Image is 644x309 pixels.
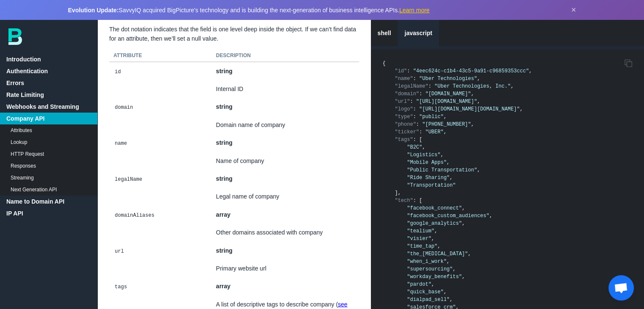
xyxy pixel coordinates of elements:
span: "pardot" [407,281,431,287]
code: domainAliases [113,211,156,220]
span: , [444,289,447,295]
td: Other domains associated with company [212,223,359,241]
span: "id" [395,68,407,74]
span: "supersourcing" [407,266,453,272]
span: "[PHONE_NUMBER]" [422,121,471,127]
span: , [447,160,450,166]
span: "workday_benefits" [407,274,462,280]
span: "time_tap" [407,243,437,249]
span: "tags" [395,137,413,143]
code: legalName [113,175,144,184]
span: , [440,152,443,158]
span: [ [419,137,422,143]
span: "Ride Sharing" [407,175,450,181]
span: : [419,129,422,135]
code: url [113,247,125,256]
td: Legal name of company [212,188,359,205]
span: "Mobile Apps" [407,160,447,166]
span: : [416,121,419,127]
span: , [462,205,465,211]
span: "tealium" [407,228,434,234]
td: Name of company [212,152,359,170]
strong: string [216,68,232,74]
span: "logo" [395,106,413,112]
span: : [410,99,413,105]
strong: string [216,103,232,110]
span: "name" [395,76,413,82]
span: "[URL][DOMAIN_NAME][DOMAIN_NAME]" [419,106,520,112]
span: "the_[MEDICAL_DATA]" [407,251,468,257]
p: The dot notation indicates that the field is one level deep inside the object. If we can’t find d... [97,25,371,44]
span: "[URL][DOMAIN_NAME]" [416,99,477,105]
span: , [477,76,480,82]
span: "Uber Technologies" [419,76,477,82]
span: , [529,68,532,74]
code: name [113,139,128,148]
span: , [471,91,474,97]
th: Description [212,50,359,62]
span: : [413,137,416,143]
span: "url" [395,99,410,105]
span: ], [395,190,401,196]
span: "legalName" [395,83,428,89]
span: "Transportation" [407,182,456,188]
span: "Uber Technologies, Inc." [434,83,511,89]
span: : [428,83,431,89]
strong: string [216,139,232,146]
span: , [520,106,523,112]
span: "facebook_connect" [407,205,462,211]
span: "phone" [395,121,416,127]
span: , [471,121,474,127]
span: SavvyIQ acquired BigPicture's technology and is building the next-generation of business intellig... [68,7,430,14]
a: Open chat [608,275,634,301]
span: { [383,61,386,66]
td: Primary website url [212,259,359,277]
span: , [434,228,437,234]
span: , [462,274,465,280]
strong: array [216,211,230,218]
span: , [511,83,514,89]
span: , [477,99,480,105]
span: , [477,167,480,173]
span: "type" [395,114,413,120]
span: , [437,243,440,249]
span: , [422,144,425,150]
span: "Logistics" [407,152,440,158]
span: , [447,259,450,265]
td: Internal ID [212,80,359,98]
span: : [413,114,416,120]
code: tags [113,283,128,291]
span: , [462,221,465,226]
span: , [444,129,447,135]
span: "tech" [395,198,413,204]
span: , [489,213,492,219]
span: "ticker" [395,129,419,135]
span: "dialpad_sell" [407,297,450,303]
span: [ [419,198,422,204]
span: "domain" [395,91,419,97]
span: "B2C" [407,144,422,150]
th: Attribute [109,50,212,62]
span: "google_analytics" [407,221,462,226]
span: "Public Transportation" [407,167,477,173]
a: shell [371,20,398,46]
span: , [450,297,453,303]
span: : [419,91,422,97]
span: "UBER" [425,129,443,135]
strong: Evolution Update: [68,7,119,14]
span: "public" [419,114,444,120]
span: "[DOMAIN_NAME]" [425,91,471,97]
button: Dismiss announcement [571,5,576,15]
span: "quick_base" [407,289,443,295]
span: : [413,106,416,112]
a: Learn more [399,7,430,14]
span: "when_i_work" [407,259,447,265]
code: domain [113,103,134,112]
span: , [453,266,456,272]
span: , [468,251,471,257]
span: "facebook_custom_audiences" [407,213,489,219]
a: javascript [398,20,439,46]
span: , [444,114,447,120]
span: : [413,76,416,82]
td: Domain name of company [212,116,359,134]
